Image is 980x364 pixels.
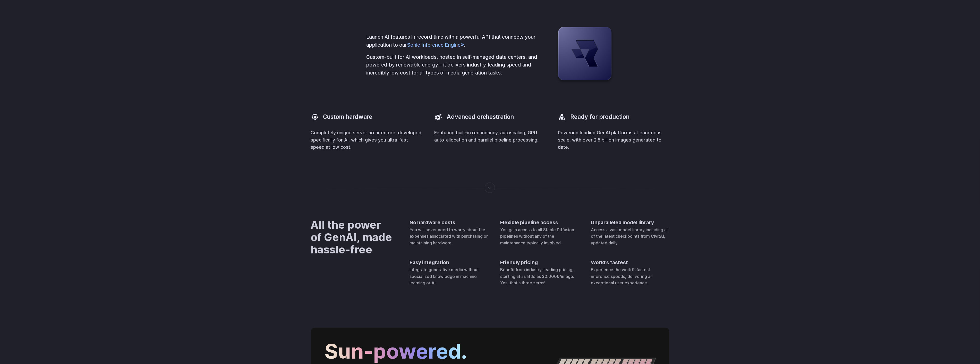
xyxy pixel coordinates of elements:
[434,129,546,144] p: Featuring built-in redundancy, autoscaling, GPU auto-allocation and parallel pipeline processing.
[500,267,574,285] span: Benefit from industry-leading pricing, starting at as little as $0.0006/image. Yes, that's three ...
[500,219,578,227] h4: Flexible pipeline access
[410,259,488,267] h4: Easy integration
[591,267,653,285] span: Experience the world’s fastest inference speeds, delivering an exceptional user experience.
[407,42,464,48] a: Sonic Inference Engine®
[410,227,488,245] span: You will never need to worry about the expenses associated with purchasing or maintaining hardware.
[311,219,393,286] h3: All the power of GenAI, made hassle-free
[558,129,669,151] p: Powering leading GenAI platforms at enormous scale, with over 2.5 billion images generated to date.
[410,267,479,285] span: Integrate generative media without specialized knowledge in machine learning or AI.
[311,129,422,151] p: Completely unique server architecture, developed specifically for AI, which gives you ultra-fast ...
[410,219,488,227] h4: No hardware costs
[323,113,372,121] h3: Custom hardware
[500,259,578,267] h4: Friendly pricing
[570,113,629,121] h3: Ready for production
[591,259,669,267] h4: World's fastest
[591,227,669,245] span: Access a vast model library including all of the latest checkpoints from CivitAI, updated daily.
[500,227,574,245] span: You gain access to all Stable Diffusion pipelines without any of the maintenance typically involved.
[591,219,669,227] h4: Unparalleled model library
[367,53,540,77] p: Custom-built for AI workloads, hosted in self-managed data centers, and powered by renewable ener...
[367,33,540,49] p: Launch AI features in record time with a powerful API that connects your application to our .
[447,113,514,121] h3: Advanced orchestration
